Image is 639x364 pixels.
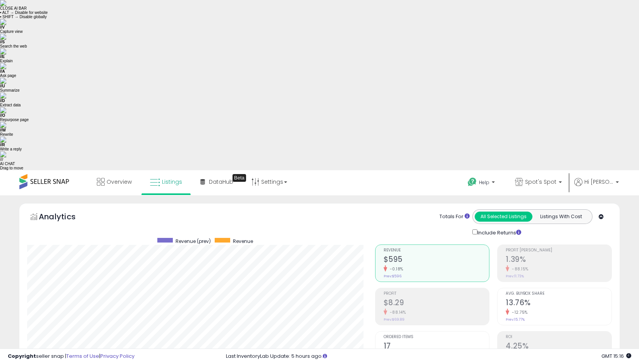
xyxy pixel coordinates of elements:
small: -88.15% [509,266,529,272]
span: Revenue [384,248,489,253]
small: Prev: 11.73% [506,274,524,279]
span: Revenue [233,238,253,244]
h2: 4.25% [506,342,611,352]
a: Hi [PERSON_NAME] [574,178,619,195]
div: Last InventoryLab Update: 5 hours ago. [226,353,631,360]
button: All Selected Listings [475,212,532,222]
span: Spot's Spot [525,178,556,186]
small: -0.18% [387,266,403,272]
i: Get Help [467,177,477,187]
span: Overview [107,178,132,186]
button: Listings With Cost [532,212,590,222]
div: seller snap | | [8,353,134,360]
a: Settings [246,170,293,193]
strong: Copyright [8,352,36,360]
a: Help [462,171,503,195]
span: Avg. Buybox Share [506,292,611,296]
span: 2025-08-11 15:16 GMT [601,352,631,360]
span: Hi [PERSON_NAME] [584,178,613,186]
span: Profit [PERSON_NAME] [506,248,611,253]
small: Prev: $69.89 [384,317,405,322]
a: Privacy Policy [100,352,134,360]
small: Prev: 15.77% [506,317,525,322]
span: Listings [162,178,182,186]
small: -88.14% [387,309,406,315]
small: Prev: $596 [384,274,401,279]
span: Profit [384,292,489,296]
div: Tooltip anchor [233,174,246,182]
span: DataHub [209,178,233,186]
div: Totals For [439,213,470,220]
div: Include Returns [467,228,530,237]
h2: $595 [384,255,489,265]
span: Help [479,179,489,186]
a: Terms of Use [66,352,99,360]
h2: 1.39% [506,255,611,265]
h2: 17 [384,342,489,352]
small: -12.75% [509,309,528,315]
span: Ordered Items [384,335,489,339]
a: DataHub [195,170,239,193]
a: Overview [91,170,138,193]
span: ROI [506,335,611,339]
h5: Analytics [39,211,91,224]
span: Revenue (prev) [176,238,211,244]
a: Listings [144,170,188,193]
h2: 13.76% [506,298,611,309]
a: Spot's Spot [509,170,568,195]
h2: $8.29 [384,298,489,309]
